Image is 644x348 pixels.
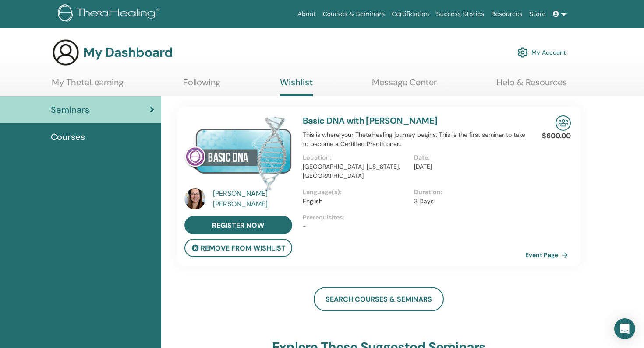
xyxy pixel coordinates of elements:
span: Seminars [51,103,89,116]
a: Following [183,77,220,94]
a: Event Page [525,248,571,261]
a: register now [184,216,292,234]
a: Resources [488,6,526,22]
p: Language(s) : [303,188,409,197]
a: Certification [388,6,432,22]
span: register now [212,221,264,230]
a: My ThetaLearning [52,77,124,94]
p: [GEOGRAPHIC_DATA], [US_STATE], [GEOGRAPHIC_DATA] [303,162,409,181]
p: Prerequisites : [303,213,526,222]
div: Open Intercom Messenger [614,318,635,339]
button: remove from wishlist [184,239,292,257]
p: - [303,222,526,231]
p: $600.00 [542,131,571,141]
p: Date : [414,153,520,162]
img: generic-user-icon.jpg [52,38,80,66]
p: English [303,197,409,206]
a: Message Center [372,77,437,94]
p: Duration : [414,188,520,197]
a: search courses & seminars [314,287,444,311]
img: cog.svg [517,45,528,60]
span: Courses [51,130,85,143]
img: logo.png [58,4,163,24]
img: In-Person Seminar [556,115,571,131]
a: Wishlist [280,77,313,96]
a: Success Stories [433,6,488,22]
a: Help & Resources [496,77,567,94]
a: About [294,6,319,22]
img: default.jpg [184,188,205,209]
img: Basic DNA [184,115,292,191]
a: Courses & Seminars [319,6,389,22]
a: Basic DNA with [PERSON_NAME] [303,115,438,126]
p: 3 Days [414,197,520,206]
a: Store [526,6,549,22]
p: This is where your ThetaHealing journey begins. This is the first seminar to take to become a Cer... [303,130,526,149]
a: [PERSON_NAME] [PERSON_NAME] [213,188,294,209]
p: [DATE] [414,162,520,171]
h3: My Dashboard [83,45,173,60]
p: Location : [303,153,409,162]
a: My Account [517,43,566,62]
